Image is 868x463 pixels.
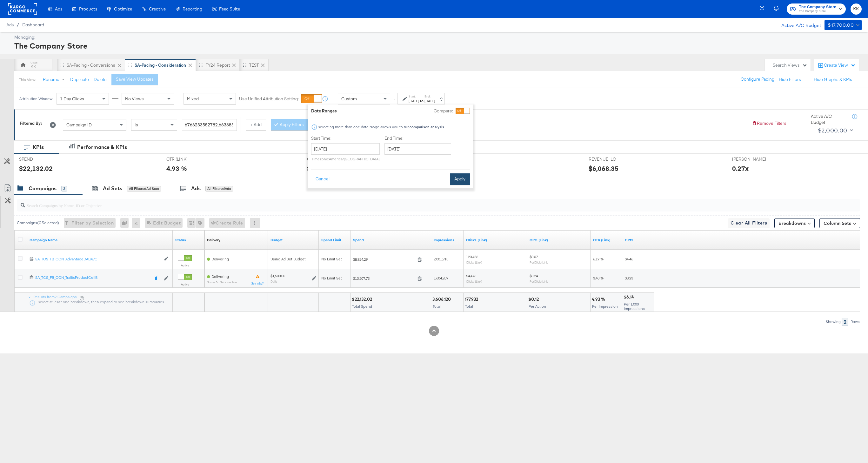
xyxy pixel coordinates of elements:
button: Hide Graphs & KPIs [814,77,852,83]
label: Start: [409,94,419,98]
div: SA_TCS_FB_CON_TrafficProductCellB [35,275,149,280]
div: Campaigns ( 0 Selected) [17,220,59,226]
span: $0.24 [530,273,538,278]
div: Drag to reorder tab [243,63,246,67]
span: $8,924.29 [353,257,415,262]
button: Column Sets [819,218,860,228]
button: Delete [94,77,107,83]
span: Campaign ID [66,122,92,128]
span: Per 1,000 Impressions [624,302,645,311]
a: SA_TCS_FB_CON_AdvantageDABAVC [35,257,160,262]
span: No Limit Set [321,276,342,280]
a: The average cost you've paid to have 1,000 impressions of your ad. [625,238,651,243]
span: Total Spend [352,304,372,309]
span: KK [853,5,859,13]
span: REVENUE_LC [589,156,636,162]
span: $4.46 [625,257,633,261]
span: Per Impression [592,304,618,309]
div: Drag to reorder tab [60,63,64,67]
div: $0.12 [528,296,541,302]
label: Start Time: [311,135,380,141]
button: The Company StoreThe Company Store [787,3,846,15]
div: 177,932 [465,296,480,302]
button: Clear All Filters [728,218,770,228]
sub: Some Ad Sets Inactive [207,280,237,284]
button: Rename [38,74,71,85]
div: Campaigns [29,185,57,192]
div: $0.12 [307,164,324,173]
span: CTR (LINK) [166,156,214,162]
div: Selecting more than one date range allows you to run . [317,125,445,129]
div: 4.93 % [166,164,187,173]
label: End Time: [384,135,454,141]
button: Remove Filters [752,120,786,126]
span: The Company Store [799,4,836,10]
button: Apply [450,173,470,185]
button: Configure Pacing [736,74,779,85]
div: Active A/C Budget [775,20,821,30]
div: SA-Pacing - Consideration [135,62,186,68]
div: This View: [19,77,36,82]
div: 4.93 % [592,296,607,302]
div: $22,132.02 [19,164,53,173]
sub: Per Click (Link) [530,260,549,264]
sub: Clicks (Link) [466,279,482,283]
button: Hide Filters [779,77,801,83]
span: The Company Store [799,9,836,14]
sub: Per Click (Link) [530,279,549,283]
span: 1 Day Clicks [60,96,84,102]
div: The Company Store [14,40,860,51]
div: All Filtered Ad Sets [127,186,161,191]
span: Delivering [211,274,229,279]
div: TEST [249,62,259,68]
a: SA_TCS_FB_CON_TrafficProductCellB [35,275,149,281]
span: No Views [125,96,144,102]
span: Mixed [187,96,199,102]
label: Active [178,282,192,286]
div: 0 [120,218,132,228]
span: Ads [55,6,62,11]
div: Drag to reorder tab [128,63,132,67]
span: Delivering [211,257,229,261]
span: Ads [6,22,14,27]
a: The average cost for each link click you've received from your ad. [530,238,588,243]
input: Enter a search term [182,119,237,131]
div: [DATE] [424,98,435,104]
div: FY24 Report [205,62,230,68]
span: Total [433,304,441,309]
div: Search Views [773,62,807,68]
span: 123,456 [466,254,478,259]
span: ↑ [391,99,397,101]
span: Per Action [529,304,546,309]
span: Dashboard [22,22,44,27]
span: Optimize [114,6,132,11]
button: KK [851,3,862,15]
div: Create View [824,62,856,69]
label: Active [178,263,192,267]
div: Ad Sets [103,185,122,192]
div: SA_TCS_FB_CON_AdvantageDABAVC [35,257,160,262]
span: Creative [149,6,166,11]
strong: to [419,98,424,103]
span: CPC (LINK) [307,156,355,162]
div: Attribution Window: [19,97,53,101]
a: The number of clicks on links appearing on your ad or Page that direct people to your sites off F... [466,238,524,243]
span: / [14,22,22,27]
span: 6.17 % [593,257,604,261]
div: [DATE] [409,98,419,104]
a: Shows the current state of your Ad Campaign. [175,238,202,243]
span: [PERSON_NAME] [732,156,780,162]
span: Feed Suite [219,6,240,11]
button: Cancel [311,173,334,185]
label: End: [424,94,435,98]
div: Rows [850,319,860,324]
span: 1,604,207 [434,276,448,280]
div: Ads [191,185,201,192]
div: 3,606,120 [432,296,453,302]
input: Search Campaigns by Name, ID or Objective [25,197,781,209]
span: Custom [341,96,357,102]
div: Managing: [14,34,860,40]
div: KK [30,64,36,70]
strong: comparison analysis [410,124,444,129]
div: $6,068.35 [589,164,618,173]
